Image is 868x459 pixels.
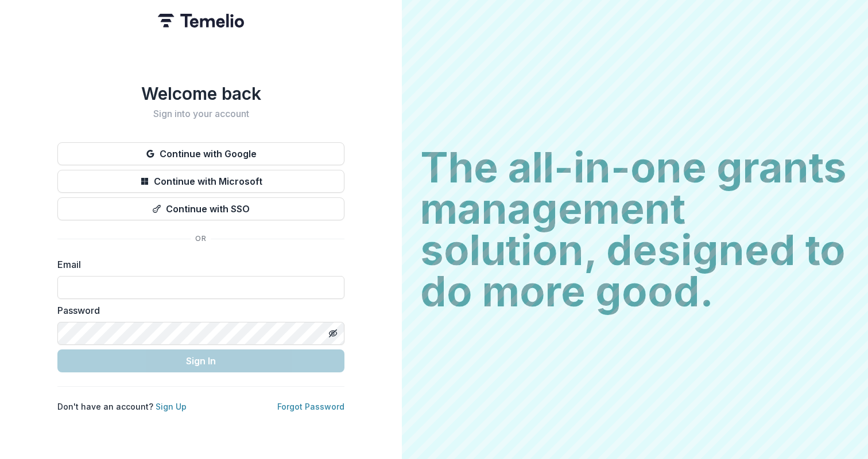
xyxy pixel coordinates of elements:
[57,83,344,104] h1: Welcome back
[57,349,344,372] button: Sign In
[57,400,187,413] p: Don't have an account?
[57,304,338,317] label: Password
[57,258,338,271] label: Email
[158,14,244,28] img: Temelio
[156,402,187,411] a: Sign Up
[324,324,342,343] button: Toggle password visibility
[57,170,344,193] button: Continue with Microsoft
[57,197,344,220] button: Continue with SSO
[57,142,344,165] button: Continue with Google
[277,402,344,411] a: Forgot Password
[57,108,344,119] h2: Sign into your account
